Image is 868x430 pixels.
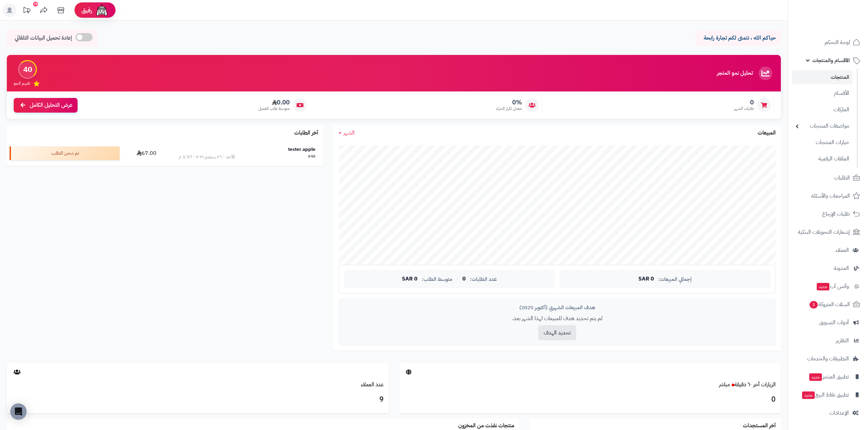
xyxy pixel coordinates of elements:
span: عرض التحليل الكامل [30,101,72,109]
span: تطبيق نقاط البيع [801,390,849,400]
td: 67.00 [122,141,171,166]
span: متوسط الطلب: [422,276,452,282]
a: العملاء [792,242,864,258]
a: الشهر [339,129,355,137]
a: مواصفات المنتجات [792,119,853,133]
a: الزيارات آخر ٦٠ دقيقةمباشر [719,381,776,389]
button: تحديد الهدف [538,325,576,340]
span: لوحة التحكم [825,38,850,47]
a: عدد العملاء [361,381,384,389]
span: الأقسام والمنتجات [812,56,850,65]
span: جديد [809,373,822,381]
a: وآتس آبجديد [792,278,864,295]
div: تم شحن الطلب [10,146,120,160]
small: مباشر [719,381,730,389]
a: الإعدادات [792,405,864,421]
span: 0 [462,276,466,282]
span: الشهر [343,129,355,137]
h3: آخر المستجدات [743,423,776,429]
span: التطبيقات والخدمات [807,354,849,363]
span: إشعارات التحويلات البنكية [798,227,850,237]
a: الملفات الرقمية [792,152,853,166]
h3: منتجات نفذت من المخزون [458,423,514,429]
a: تطبيق نقاط البيعجديد [792,387,864,403]
span: 0.00 [258,99,290,106]
span: رفيق [81,6,92,14]
strong: tester apple [288,146,315,153]
a: المراجعات والأسئلة [792,188,864,204]
div: Open Intercom Messenger [10,403,27,420]
span: السلات المتروكة [809,300,850,309]
span: متوسط طلب العميل [258,106,290,112]
a: لوحة التحكم [792,34,864,51]
span: التقارير [836,336,849,345]
span: تطبيق المتجر [809,372,849,382]
a: طلبات الإرجاع [792,206,864,222]
a: خيارات المنتجات [792,135,853,150]
span: الطلبات [834,173,850,183]
span: المراجعات والأسئلة [811,191,850,201]
a: المدونة [792,260,864,276]
span: 0 SAR [638,276,654,282]
span: أدوات التسويق [819,318,849,327]
h3: المبيعات [758,130,776,136]
span: 0% [496,99,522,106]
span: | [457,276,458,282]
span: جديد [817,283,829,290]
a: تطبيق المتجرجديد [792,369,864,385]
div: 10 [33,2,38,6]
a: التطبيقات والخدمات [792,350,864,367]
a: إشعارات التحويلات البنكية [792,224,864,240]
span: 3 [810,301,818,308]
span: 0 SAR [402,276,418,282]
div: هدف المبيعات الشهري (أكتوبر 2025) [344,304,770,311]
div: #48 [308,154,315,160]
a: الأقسام [792,86,853,101]
h3: تحليل نمو المتجر [717,70,753,76]
span: طلبات الإرجاع [822,209,850,219]
h3: آخر الطلبات [294,130,318,136]
span: إعادة تحميل البيانات التلقائي [15,34,72,42]
img: logo-2.png [822,17,862,31]
a: الماركات [792,102,853,117]
a: المنتجات [792,70,853,84]
a: الطلبات [792,170,864,186]
span: 0 [734,99,754,106]
a: تحديثات المنصة [18,3,35,19]
span: طلبات الشهر [734,106,754,112]
h3: 9 [12,394,384,405]
span: تقييم النمو [14,81,30,86]
span: عدد الطلبات: [470,276,497,282]
img: ai-face.png [95,3,109,17]
p: حياكم الله ، نتمنى لكم تجارة رابحة [701,34,776,42]
span: المدونة [834,263,849,273]
span: الإعدادات [829,408,849,418]
span: معدل تكرار الشراء [496,106,522,112]
a: السلات المتروكة3 [792,296,864,313]
span: وآتس آب [816,282,849,291]
div: الأحد - ٢٦ سبتمبر ٢٠٢١ - 1:37 م [179,154,235,160]
a: عرض التحليل الكامل [14,98,78,113]
span: إجمالي المبيعات: [658,276,692,282]
a: أدوات التسويق [792,314,864,331]
h3: 0 [404,394,776,405]
a: التقارير [792,332,864,349]
p: لم يتم تحديد هدف للمبيعات لهذا الشهر بعد. [344,315,770,322]
span: العملاء [836,245,849,255]
span: جديد [802,391,815,399]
